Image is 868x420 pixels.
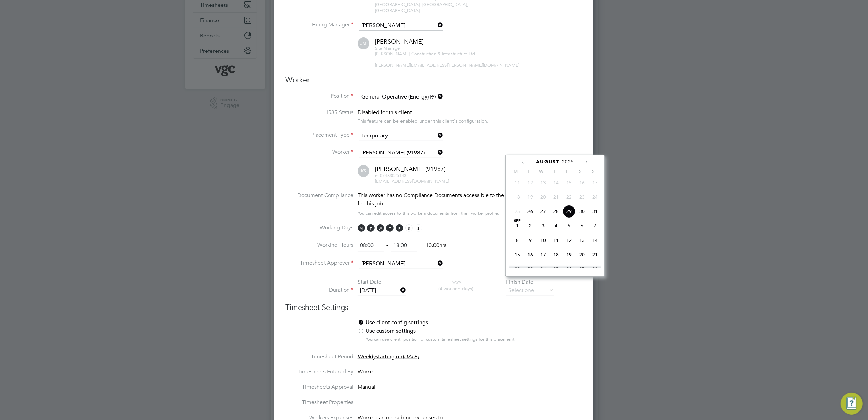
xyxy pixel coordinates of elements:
[563,248,575,261] span: 19
[285,259,353,267] label: Timesheet Approver
[358,328,526,335] label: Use custom settings
[575,248,588,261] span: 20
[522,168,535,175] span: T
[524,219,537,232] span: 2
[575,191,588,204] span: 23
[358,209,499,217] div: You can edit access to this worker’s documents from their worker profile.
[367,224,375,232] span: T
[358,353,376,360] em: Weekly
[524,191,537,204] span: 19
[386,224,394,232] span: T
[359,20,443,31] input: Search for...
[511,219,524,223] span: Sep
[537,262,550,275] span: 24
[506,286,554,296] input: Select one
[358,384,375,390] span: Manual
[588,219,601,232] span: 7
[358,109,413,116] span: Disabled for this client.
[358,353,419,360] span: starting on
[563,219,575,232] span: 5
[841,393,863,415] button: Engage Resource Center
[358,279,406,286] div: Start Date
[588,205,601,218] span: 31
[358,368,375,375] span: Worker
[358,191,582,208] div: This worker has no Compliance Documents accessible to the End Hirer and might not qualify for thi...
[358,165,369,177] span: KS
[511,219,524,232] span: 1
[588,176,601,189] span: 17
[537,234,550,247] span: 10
[563,176,575,189] span: 15
[358,286,406,296] input: Select one
[285,368,353,375] label: Timesheets Entered By
[575,176,588,189] span: 16
[285,287,353,294] label: Duration
[358,37,369,49] span: JM
[391,240,417,252] input: 17:00
[562,159,574,165] span: 2025
[358,319,526,326] label: Use client config settings
[537,191,550,204] span: 20
[375,172,406,178] span: 07483025143
[575,219,588,232] span: 6
[588,248,601,261] span: 21
[563,191,575,204] span: 22
[563,205,575,218] span: 29
[285,303,582,313] h3: Timesheet Settings
[285,353,353,360] label: Timesheet Period
[285,75,582,85] h3: Worker
[550,262,563,275] span: 25
[511,248,524,261] span: 15
[358,224,365,232] span: M
[385,242,390,249] span: ‐
[285,224,353,231] label: Working Days
[375,45,401,51] span: Site Manager
[537,205,550,218] span: 27
[396,224,403,232] span: F
[435,280,477,292] div: DAYS
[359,92,443,102] input: Search for...
[285,109,353,116] label: IR35 Status
[285,132,353,139] label: Placement Type
[575,205,588,218] span: 30
[285,93,353,100] label: Position
[563,262,575,275] span: 26
[403,353,419,360] em: [DATE]
[377,224,384,232] span: W
[550,219,563,232] span: 4
[422,242,446,249] span: 10.00hrs
[537,248,550,261] span: 17
[550,248,563,261] span: 18
[524,176,537,189] span: 12
[511,234,524,247] span: 8
[285,384,353,391] label: Timesheets Approval
[375,172,380,178] span: m:
[550,191,563,204] span: 21
[575,262,588,275] span: 27
[375,62,519,68] span: [PERSON_NAME][EMAIL_ADDRESS][PERSON_NAME][DOMAIN_NAME]
[359,399,361,406] span: -
[511,205,524,218] span: 25
[574,168,587,175] span: S
[524,234,537,247] span: 9
[588,234,601,247] span: 14
[438,286,473,292] span: (4 working days)
[511,176,524,189] span: 11
[550,176,563,189] span: 14
[285,191,353,216] label: Document Compliance
[405,224,413,232] span: S
[536,159,559,165] span: August
[511,262,524,275] span: 22
[561,168,574,175] span: F
[285,399,353,406] label: Timesheet Properties
[524,248,537,261] span: 16
[415,224,422,232] span: S
[575,234,588,247] span: 13
[550,234,563,247] span: 11
[359,259,443,269] input: Search for...
[548,168,561,175] span: T
[285,21,353,28] label: Hiring Manager
[285,149,353,156] label: Worker
[358,240,384,252] input: 08:00
[563,234,575,247] span: 12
